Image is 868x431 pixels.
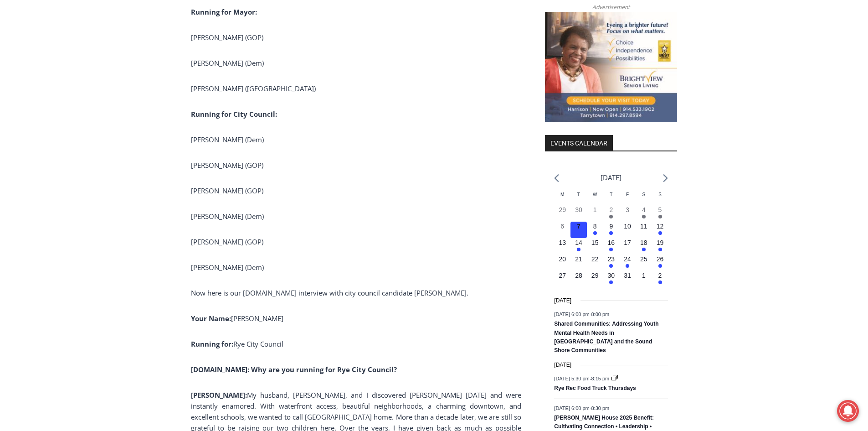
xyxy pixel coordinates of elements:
button: 25 [636,254,652,271]
a: Previous month [554,174,559,182]
span: T [610,192,612,197]
button: 15 [587,238,603,254]
em: Has events [642,248,646,251]
div: Tuesday [570,191,587,205]
span: [PERSON_NAME] (Dem) [191,135,264,144]
button: 30 Has events [603,271,620,287]
div: "We would have speakers with experience in local journalism speak to us about their experiences a... [230,0,431,88]
button: 29 [587,271,603,287]
span: F [626,192,629,197]
time: [DATE] [554,296,571,305]
em: Has events [658,280,662,284]
time: - [554,376,611,381]
b: Running for: [191,339,233,348]
span: [PERSON_NAME] (Dem) [191,212,264,221]
div: Sunday [652,191,668,205]
time: 22 [591,255,599,263]
span: 8:30 pm [591,405,609,410]
em: Has events [658,264,662,268]
time: 15 [591,239,599,246]
a: Shared Communities: Addressing Youth Mental Health Needs in [GEOGRAPHIC_DATA] and the Sound Shore... [554,321,658,354]
em: Has events [609,231,613,235]
button: 23 Has events [603,254,620,271]
img: Brightview Senior Living [545,12,677,122]
time: [DATE] [554,361,571,369]
time: 1 [642,272,646,279]
button: 26 Has events [652,254,668,271]
div: Thursday [603,191,620,205]
time: 9 [609,223,613,230]
div: Face Painting [95,27,127,75]
button: 10 [619,222,636,238]
time: - [554,405,609,410]
span: Rye City Council [233,339,283,348]
button: 5 Has events [652,205,668,222]
time: 31 [624,272,631,279]
time: 24 [624,255,631,263]
em: Has events [642,215,646,218]
button: 17 [619,238,636,254]
button: 14 Has events [570,238,587,254]
button: 28 [570,271,587,287]
button: 12 Has events [652,222,668,238]
button: 20 [554,254,570,271]
div: Monday [554,191,570,205]
span: [DATE] 5:30 pm [554,376,589,381]
button: 27 [554,271,570,287]
span: 8:15 pm [591,376,609,381]
time: 27 [559,272,566,279]
button: 21 [570,254,587,271]
time: 23 [608,255,615,263]
span: [PERSON_NAME] [231,314,283,323]
em: Has events [658,231,662,235]
time: 12 [657,223,664,230]
time: 14 [575,239,582,246]
span: Intern @ [DOMAIN_NAME] [238,91,422,111]
time: 30 [608,272,615,279]
time: 3 [626,206,629,213]
time: 21 [575,255,582,263]
button: 29 [554,205,570,222]
span: [PERSON_NAME] (Dem) [191,263,264,272]
button: 3 [619,205,636,222]
time: 29 [559,206,566,213]
span: M [560,192,564,197]
time: 1 [593,206,597,213]
time: 19 [657,239,664,246]
a: Next month [663,174,668,182]
span: 8:00 pm [591,312,609,317]
span: S [658,192,662,197]
button: 13 [554,238,570,254]
span: [PERSON_NAME] (GOP) [191,161,263,170]
span: Advertisement [583,3,639,11]
time: 16 [608,239,615,246]
em: Has events [626,264,629,268]
em: Has events [609,215,613,218]
time: 13 [559,239,566,246]
span: [PERSON_NAME] (GOP) [191,186,263,195]
li: [DATE] [601,171,621,184]
time: 6 [560,223,564,230]
button: 18 Has events [636,238,652,254]
button: 9 Has events [603,222,620,238]
span: [PERSON_NAME] (GOP) [191,33,263,42]
button: 22 [587,254,603,271]
time: 11 [640,223,647,230]
span: [DATE] 6:00 pm [554,405,589,410]
span: Now here is our [DOMAIN_NAME] interview with city council candidate [PERSON_NAME]. [191,288,468,297]
h2: Events Calendar [545,135,613,151]
button: 2 Has events [603,205,620,222]
em: Has events [609,264,613,268]
time: 20 [559,255,566,263]
span: T [577,192,580,197]
button: 24 Has events [619,254,636,271]
span: [DATE] 6:00 pm [554,312,589,317]
button: 6 [554,222,570,238]
b: [PERSON_NAME]: [191,390,247,400]
span: S [642,192,645,197]
em: Has events [593,231,597,235]
button: 4 Has events [636,205,652,222]
time: 8 [593,223,597,230]
time: 5 [658,206,662,213]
